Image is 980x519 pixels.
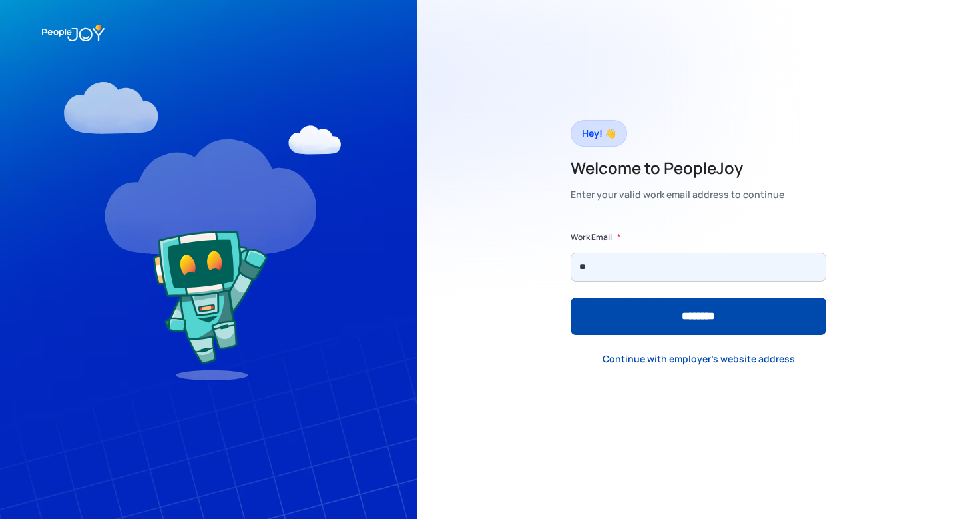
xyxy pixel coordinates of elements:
div: Enter your valid work email address to continue [571,185,784,204]
h2: Welcome to PeopleJoy [571,157,784,179]
div: Continue with employer's website address [603,352,795,366]
a: Continue with employer's website address [592,345,806,372]
form: Form [571,231,826,335]
div: Hey! 👋 [582,124,616,143]
label: Work Email [571,231,612,244]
